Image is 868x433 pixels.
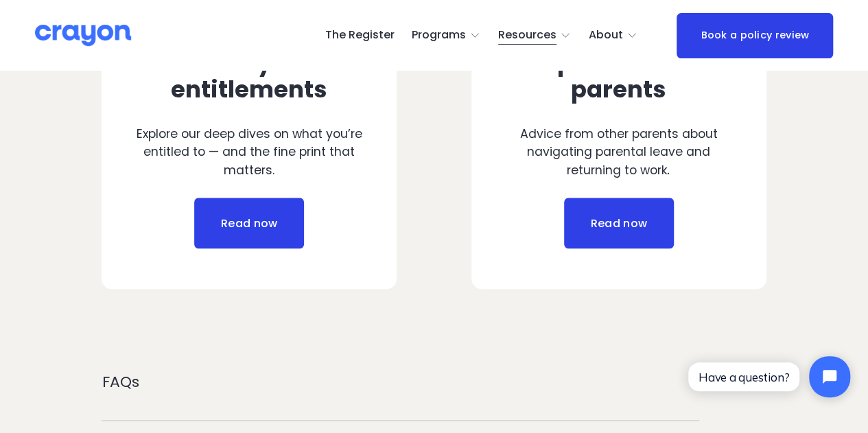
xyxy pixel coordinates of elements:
[564,198,674,248] a: Read now
[677,13,833,58] a: Book a policy review
[505,125,733,179] p: Advice from other parents about navigating parental leave and returning to work
[498,25,556,45] span: Resources
[589,25,638,47] a: folder dropdown
[412,25,466,45] span: Programs
[505,49,733,103] h3: Tips from real parents
[194,198,304,248] a: Read now
[325,25,394,47] a: The Register
[135,49,363,103] h3: Know your entitlements
[135,125,363,179] p: Explore our deep dives on what you’re entitled to — and the fine print that matters.
[677,344,862,409] iframe: Tidio Chat
[35,23,131,47] img: Crayon
[102,371,699,393] p: FAQs
[589,25,623,45] span: About
[498,25,572,47] a: folder dropdown
[412,25,481,47] a: folder dropdown
[668,162,670,178] em: .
